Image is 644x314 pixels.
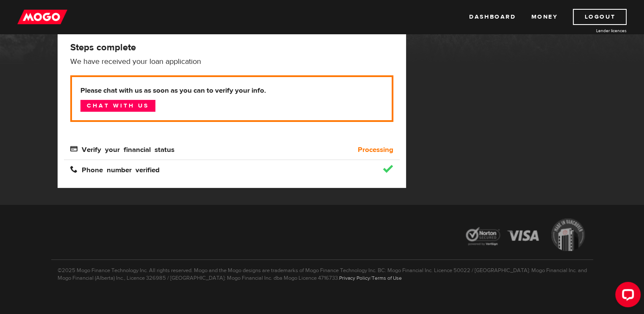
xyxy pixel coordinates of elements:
[70,57,393,67] p: We have received your loan application
[469,9,516,25] a: Dashboard
[563,28,627,34] a: Lender licences
[608,278,644,314] iframe: LiveChat chat widget
[17,9,67,25] img: mogo_logo-11ee424be714fa7cbb0f0f49df9e16ec.png
[70,41,393,53] h4: Steps complete
[573,9,627,25] a: Logout
[70,165,160,173] span: Phone number verified
[339,275,370,281] a: Privacy Policy
[51,259,593,282] p: ©2025 Mogo Finance Technology Inc. All rights reserved. Mogo and the Mogo designs are trademarks ...
[372,275,402,281] a: Terms of Use
[70,145,174,152] span: Verify your financial status
[80,85,383,96] b: Please chat with us as soon as you can to verify your info.
[531,9,558,25] a: Money
[358,145,393,155] b: Processing
[80,100,155,112] a: Chat with us
[458,212,593,260] img: legal-icons-92a2ffecb4d32d839781d1b4e4802d7b.png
